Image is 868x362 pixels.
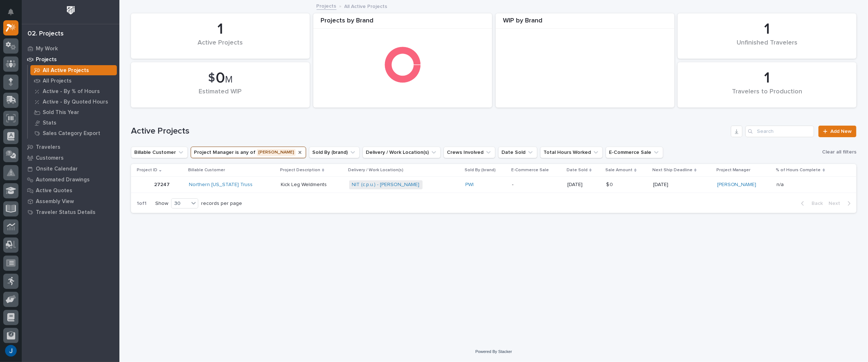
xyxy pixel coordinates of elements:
[511,166,549,174] p: E-Commerce Sale
[818,126,856,137] a: Add New
[606,180,614,188] p: $ 0
[208,71,215,85] span: $
[777,180,786,188] p: n/a
[22,163,119,174] a: Onsite Calendar
[352,182,420,188] a: NIT (c.p.u.) - [PERSON_NAME]
[28,97,119,107] a: Active - By Quoted Hours
[36,56,57,63] p: Projects
[28,86,119,96] a: Active - By % of Hours
[776,166,821,174] p: % of Hours Complete
[27,30,64,38] div: 02. Projects
[822,149,856,155] span: Clear all filters
[567,182,600,188] p: [DATE]
[309,147,360,158] button: Sold By (brand)
[540,147,603,158] button: Total Hours Worked
[189,182,253,188] a: Northern [US_STATE] Truss
[22,152,119,163] a: Customers
[43,88,100,95] p: Active - By % of Hours
[225,75,233,84] span: M
[829,200,844,207] span: Next
[43,130,100,137] p: Sales Category Export
[28,118,119,128] a: Stats
[716,166,751,174] p: Project Manager
[363,147,441,158] button: Delivery / Work Location(s)
[348,166,404,174] p: Delivery / Work Location(s)
[154,180,171,188] p: 27247
[22,185,119,196] a: Active Quotes
[690,39,844,54] div: Unfinished Travelers
[36,166,78,172] p: Onsite Calendar
[131,195,152,212] p: 1 of 1
[830,129,852,134] span: Add New
[143,39,297,54] div: Active Projects
[690,88,844,103] div: Travelers to Production
[36,209,96,216] p: Traveler Status Details
[498,147,537,158] button: Date Sold
[567,166,588,174] p: Date Sold
[43,78,72,84] p: All Projects
[143,20,297,38] div: 1
[690,69,844,87] div: 1
[819,146,856,158] button: Clear all filters
[280,166,320,174] p: Project Description
[745,126,814,137] input: Search
[807,200,823,207] span: Back
[465,166,496,174] p: Sold By (brand)
[653,182,711,188] p: [DATE]
[795,200,826,207] button: Back
[188,166,225,174] p: Billable Customer
[3,4,18,20] button: Notifications
[36,144,60,151] p: Travelers
[172,200,189,207] div: 30
[22,174,119,185] a: Automated Drawings
[43,99,108,105] p: Active - By Quoted Hours
[605,166,632,174] p: Sale Amount
[28,128,119,138] a: Sales Category Export
[201,201,242,207] p: records per page
[131,147,188,158] button: Billable Customer
[3,343,18,358] button: users-avatar
[444,147,495,158] button: Crews Involved
[281,182,343,188] p: Kick Leg Weldments
[465,182,474,188] a: PWI
[155,201,168,207] p: Show
[36,198,74,205] p: Assembly View
[36,177,90,183] p: Automated Drawings
[717,182,757,188] a: [PERSON_NAME]
[344,2,388,10] p: All Active Projects
[64,4,77,17] img: Workspace Logo
[313,17,492,29] div: Projects by Brand
[143,88,297,103] div: Estimated WIP
[36,188,72,194] p: Active Quotes
[496,17,674,29] div: WIP by Brand
[22,196,119,207] a: Assembly View
[22,207,119,218] a: Traveler Status Details
[36,46,58,52] p: My Work
[690,20,844,38] div: 1
[131,126,728,136] h1: Active Projects
[216,71,225,86] span: 0
[43,120,56,126] p: Stats
[28,65,119,75] a: All Active Projects
[22,142,119,152] a: Travelers
[43,67,89,74] p: All Active Projects
[28,107,119,117] a: Sold This Year
[28,76,119,86] a: All Projects
[606,147,663,158] button: E-Commerce Sale
[22,43,119,54] a: My Work
[826,200,856,207] button: Next
[43,109,79,116] p: Sold This Year
[317,1,336,10] a: Projects
[512,182,562,188] p: -
[191,147,306,158] button: Project Manager
[475,349,512,354] a: Powered By Stacker
[652,166,693,174] p: Next Ship Deadline
[131,177,856,193] tr: 2724727247 Northern [US_STATE] Truss Kick Leg WeldmentsNIT (c.p.u.) - [PERSON_NAME] PWI -[DATE]$ ...
[22,54,119,65] a: Projects
[9,9,18,20] div: Notifications
[137,166,157,174] p: Project ID
[36,155,64,161] p: Customers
